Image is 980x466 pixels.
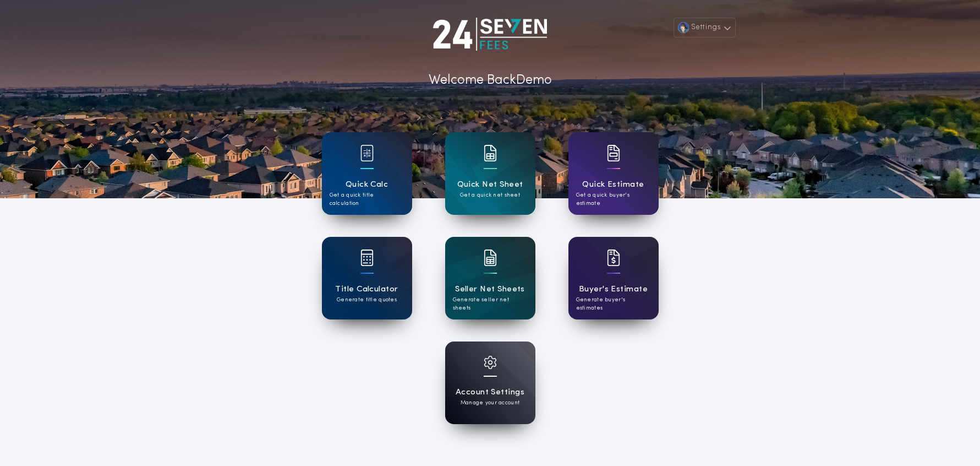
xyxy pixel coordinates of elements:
img: user avatar [678,22,689,33]
img: account-logo [433,18,548,51]
h1: Seller Net Sheets [455,283,525,296]
img: card icon [607,145,620,161]
a: card iconQuick Net SheetGet a quick net sheet [445,132,535,215]
h1: Quick Net Sheet [457,178,523,191]
img: card icon [607,250,620,266]
p: Get a quick net sheet [460,191,520,199]
p: Generate seller net sheets [453,296,528,312]
img: card icon [360,145,374,161]
p: Welcome Back Demo [429,71,552,90]
a: card iconBuyer's EstimateGenerate buyer's estimates [568,237,659,319]
a: card iconQuick CalcGet a quick title calculation [322,132,412,215]
p: Generate title quotes [337,296,397,304]
h1: Account Settings [456,386,524,399]
a: card iconSeller Net SheetsGenerate seller net sheets [445,237,535,319]
img: card icon [484,145,497,161]
img: card icon [484,356,497,369]
h1: Title Calculator [335,283,398,296]
h1: Buyer's Estimate [579,283,648,296]
h1: Quick Estimate [582,178,644,191]
img: card icon [360,250,374,266]
button: Settings [674,18,735,37]
h1: Quick Calc [346,178,388,191]
p: Generate buyer's estimates [576,296,651,312]
p: Manage your account [461,399,519,407]
a: card iconAccount SettingsManage your account [445,342,535,424]
img: card icon [484,250,497,266]
p: Get a quick title calculation [330,191,404,208]
a: card iconQuick EstimateGet a quick buyer's estimate [568,132,659,215]
p: Get a quick buyer's estimate [576,191,651,208]
a: card iconTitle CalculatorGenerate title quotes [322,237,412,319]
